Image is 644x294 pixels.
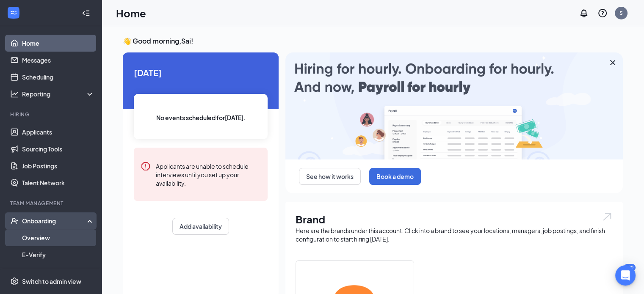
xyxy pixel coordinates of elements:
button: Add availability [172,218,229,235]
div: Team Management [10,200,93,207]
a: Scheduling [22,69,94,85]
svg: Cross [608,58,618,68]
div: Open Intercom Messenger [615,265,636,286]
div: S [619,9,623,16]
svg: WorkstreamLogo [9,8,18,17]
svg: Error [141,161,151,171]
button: See how it works [299,168,361,185]
a: Applicants [22,124,94,140]
h1: Home [116,6,146,20]
a: Talent Network [22,174,94,191]
img: payroll-large.gif [285,52,623,159]
h1: Brand [296,212,613,226]
a: Onboarding Documents [22,263,94,280]
svg: Analysis [10,90,19,98]
span: [DATE] [134,66,268,79]
a: Overview [22,229,94,246]
button: Book a demo [369,168,421,185]
div: Here are the brands under this account. Click into a brand to see your locations, managers, job p... [296,226,613,243]
h3: 👋 Good morning, Sai ! [123,36,623,46]
a: Home [22,35,94,52]
svg: Notifications [579,8,589,18]
div: 100 [624,264,636,271]
a: Job Postings [22,157,94,174]
svg: Collapse [82,9,90,17]
svg: Settings [10,277,19,286]
div: Hiring [10,111,93,118]
a: E-Verify [22,246,94,263]
span: No events scheduled for [DATE] . [156,113,246,122]
a: Messages [22,52,94,69]
img: open.6027fd2a22e1237b5b06.svg [602,212,613,222]
svg: QuestionInfo [597,8,608,18]
div: Applicants are unable to schedule interviews until you set up your availability. [156,161,261,187]
a: Sourcing Tools [22,140,94,157]
div: Onboarding [22,217,87,225]
div: Switch to admin view [22,277,81,286]
svg: UserCheck [10,217,19,225]
div: Reporting [22,90,95,98]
